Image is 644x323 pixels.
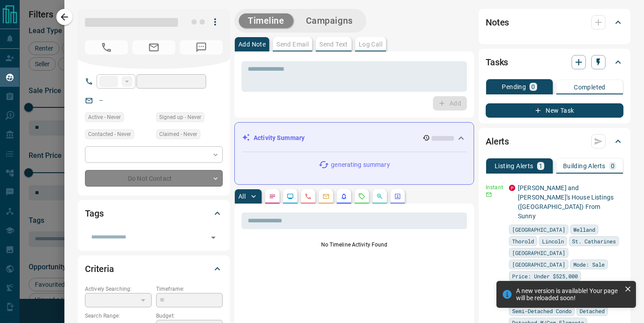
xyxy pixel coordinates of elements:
button: Open [207,231,220,244]
p: Add Note [238,41,266,47]
span: Lincoln [542,237,564,246]
svg: Notes [269,193,276,200]
p: 0 [611,163,614,169]
div: Criteria [85,258,223,280]
div: Activity Summary [242,130,466,146]
p: Pending [502,84,526,90]
a: -- [99,97,103,104]
svg: Requests [358,193,365,200]
span: [GEOGRAPHIC_DATA] [512,260,565,269]
svg: Calls [305,193,312,200]
p: Search Range: [85,312,152,320]
h2: Criteria [85,262,114,276]
p: 1 [539,163,542,169]
p: Completed [574,84,606,90]
svg: Agent Actions [394,193,401,200]
h2: Tasks [486,55,508,69]
button: Timeline [239,13,293,28]
p: Instant [486,183,504,191]
span: Price: Under $525,000 [512,272,578,280]
span: Contacted - Never [88,130,131,139]
h2: Notes [486,15,509,30]
span: Thorold [512,237,534,246]
p: Activity Summary [254,133,305,143]
div: Tasks [486,51,623,73]
span: St. Catharines [572,237,616,246]
svg: Opportunities [376,193,383,200]
span: Claimed - Never [159,130,197,139]
div: property.ca [509,185,515,191]
span: Mode: Sale [573,260,605,269]
a: [PERSON_NAME] and [PERSON_NAME]'s House Listings ([GEOGRAPHIC_DATA]) From Sunny [518,184,614,220]
svg: Email [486,191,492,198]
svg: Listing Alerts [340,193,347,200]
button: Campaigns [297,13,362,28]
p: Listing Alerts [495,163,534,169]
span: Active - Never [88,113,121,122]
span: No Number [180,40,223,55]
span: No Number [85,40,128,55]
svg: Emails [322,193,330,200]
h2: Tags [85,206,103,221]
div: Do Not Contact [85,170,223,187]
p: Timeframe: [156,285,223,293]
p: generating summary [331,160,390,170]
div: Alerts [486,131,623,152]
h2: Alerts [486,134,509,149]
button: New Task [486,103,623,118]
span: [GEOGRAPHIC_DATA] [512,225,565,234]
span: [GEOGRAPHIC_DATA] [512,248,565,257]
p: All [238,193,246,200]
span: Signed up - Never [159,113,201,122]
span: Welland [573,225,595,234]
p: 0 [531,84,535,90]
div: Notes [486,12,623,33]
p: No Timeline Activity Found [241,241,467,249]
p: Actively Searching: [85,285,152,293]
svg: Lead Browsing Activity [287,193,294,200]
p: Building Alerts [563,163,606,169]
div: A new version is available! Your page will be reloaded soon! [516,287,621,302]
span: No Email [132,40,175,55]
p: Budget: [156,312,223,320]
div: Tags [85,203,223,224]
